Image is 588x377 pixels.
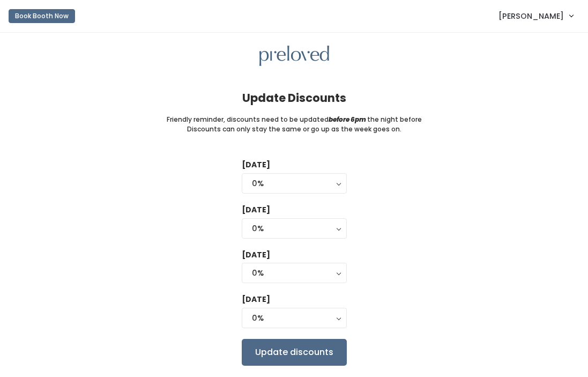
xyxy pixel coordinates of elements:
[187,124,401,134] small: Discounts can only stay the same or go up as the week goes on.
[242,218,347,239] button: 0%
[242,263,347,283] button: 0%
[252,312,337,324] div: 0%
[498,10,564,22] span: [PERSON_NAME]
[242,308,347,328] button: 0%
[9,9,75,23] button: Book Booth Now
[167,115,422,124] small: Friendly reminder, discounts need to be updated the night before
[242,249,270,261] label: [DATE]
[242,92,346,104] h4: Update Discounts
[242,339,347,366] input: Update discounts
[259,46,329,66] img: preloved logo
[242,294,270,305] label: [DATE]
[252,267,337,279] div: 0%
[329,115,366,124] i: before 6pm
[252,178,337,189] div: 0%
[9,4,75,28] a: Book Booth Now
[242,204,270,216] label: [DATE]
[242,159,270,171] label: [DATE]
[242,173,347,194] button: 0%
[488,4,584,27] a: [PERSON_NAME]
[252,223,337,234] div: 0%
